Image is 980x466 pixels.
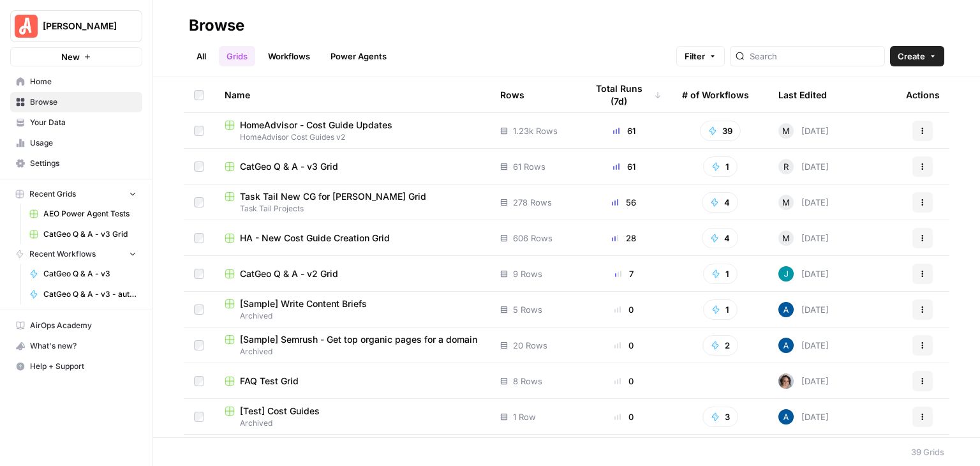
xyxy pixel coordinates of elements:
img: Angi Logo [15,15,38,38]
div: 0 [586,375,662,387]
a: All [189,46,214,66]
button: 39 [700,121,741,141]
span: Task Tail Projects [225,203,480,214]
div: Name [225,77,480,112]
a: Settings [10,153,142,174]
a: AirOps Academy [10,315,142,336]
a: [Test] Cost GuidesArchived [225,405,480,429]
a: Power Agents [323,46,394,66]
span: M [782,232,790,244]
span: Recent Workflows [29,248,96,260]
div: [DATE] [778,123,829,139]
a: Home [10,71,142,92]
span: CatGeo Q & A - v3 Grid [43,229,137,240]
span: HomeAdvisor - Cost Guide Updates [240,119,392,132]
span: Browse [30,96,137,108]
div: [DATE] [778,230,829,246]
a: CatGeo Q & A - v3 - automated [24,284,142,304]
span: [Sample] Write Content Briefs [240,297,367,310]
span: Your Data [30,117,137,128]
a: Task Tail New CG for [PERSON_NAME] GridTask Tail Projects [225,190,480,214]
span: Task Tail New CG for [PERSON_NAME] Grid [240,190,426,203]
div: Rows [500,77,524,112]
a: FAQ Test Grid [225,375,480,387]
span: [Sample] Semrush - Get top organic pages for a domain [240,333,477,346]
span: HomeAdvisor Cost Guides v2 [225,132,480,143]
span: 5 Rows [513,303,542,316]
div: 0 [586,339,662,352]
button: Recent Grids [10,184,142,204]
button: 3 [702,407,738,427]
button: 1 [703,156,738,177]
span: Help + Support [30,361,137,372]
div: Last Edited [778,77,827,112]
span: HA - New Cost Guide Creation Grid [240,232,390,244]
span: 9 Rows [513,267,542,280]
a: Your Data [10,112,142,133]
span: 606 Rows [513,232,553,244]
span: 8 Rows [513,375,542,387]
span: CatGeo Q & A - v3 [43,268,137,280]
div: Total Runs (7d) [586,77,662,112]
img: gsxx783f1ftko5iaboo3rry1rxa5 [778,266,794,282]
a: CatGeo Q & A - v2 Grid [225,267,480,280]
div: [DATE] [778,266,829,282]
span: Archived [225,310,480,322]
a: HA - New Cost Guide Creation Grid [225,232,480,244]
a: Grids [219,46,255,66]
div: [DATE] [778,195,829,210]
div: 0 [586,410,662,423]
span: Home [30,76,137,87]
button: 1 [703,299,738,320]
img: he81ibor8lsei4p3qvg4ugbvimgp [778,338,794,353]
div: 7 [586,267,662,280]
div: [DATE] [778,409,829,425]
button: 4 [702,228,738,248]
button: Filter [676,46,725,66]
a: Usage [10,133,142,153]
a: AEO Power Agent Tests [24,204,142,224]
div: [DATE] [778,373,829,389]
button: 4 [702,192,738,213]
span: M [782,196,790,209]
span: [Test] Cost Guides [240,405,320,417]
span: CatGeo Q & A - v2 Grid [240,267,338,280]
div: 39 Grids [911,446,944,458]
img: he81ibor8lsei4p3qvg4ugbvimgp [778,302,794,317]
button: Create [890,46,944,66]
span: AirOps Academy [30,320,137,331]
div: 61 [586,160,662,173]
span: 1.23k Rows [513,124,558,137]
span: 1 Row [513,410,536,423]
button: Recent Workflows [10,244,142,264]
a: [Sample] Write Content BriefsArchived [225,297,480,322]
span: Create [898,50,925,63]
span: FAQ Test Grid [240,375,299,387]
span: 278 Rows [513,196,552,209]
div: Actions [906,77,940,112]
span: Recent Grids [29,188,76,200]
div: What's new? [11,336,142,356]
a: Workflows [260,46,318,66]
a: CatGeo Q & A - v3 Grid [225,160,480,173]
span: Settings [30,158,137,169]
button: Help + Support [10,356,142,377]
span: 20 Rows [513,339,547,352]
div: [DATE] [778,338,829,353]
div: 28 [586,232,662,244]
img: he81ibor8lsei4p3qvg4ugbvimgp [778,409,794,425]
span: [PERSON_NAME] [43,20,120,33]
div: 61 [586,124,662,137]
button: 2 [702,335,738,356]
span: Filter [685,50,705,63]
span: M [782,124,790,137]
span: Usage [30,137,137,149]
button: Workspace: Angi [10,10,142,42]
div: [DATE] [778,159,829,174]
span: CatGeo Q & A - v3 - automated [43,289,137,300]
span: Archived [225,346,480,357]
span: CatGeo Q & A - v3 Grid [240,160,338,173]
input: Search [750,50,879,63]
a: Browse [10,92,142,112]
div: 0 [586,303,662,316]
